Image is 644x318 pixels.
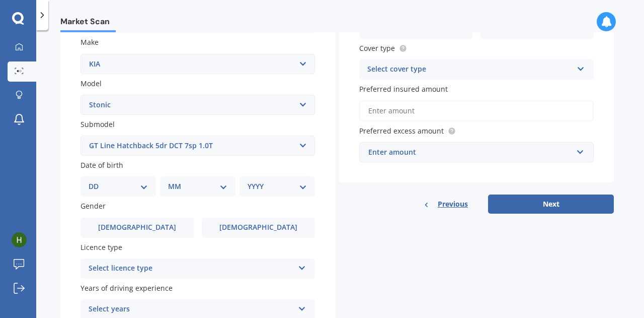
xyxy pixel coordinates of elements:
span: Submodel [80,119,115,129]
span: Model [80,79,102,88]
span: Date of birth [80,160,123,170]
span: No [532,24,542,33]
span: Make [80,38,99,47]
img: ACg8ocICJqV9M1iB-Qe87rtHN5RJjvuo9KUTSWtloAsYhSRmiQs0pA=s96-c [12,232,27,247]
span: Cover type [359,43,395,53]
span: Yes [410,24,422,33]
span: Licence type [80,242,122,252]
button: Next [488,195,614,214]
span: Preferred insured amount [359,84,448,94]
span: Market Scan [60,17,116,30]
div: Select licence type [89,263,294,275]
span: Gender [80,202,106,211]
span: Preferred excess amount [359,126,444,136]
span: [DEMOGRAPHIC_DATA] [98,223,176,232]
div: Enter amount [368,147,573,158]
span: [DEMOGRAPHIC_DATA] [219,223,297,232]
span: Previous [438,197,468,212]
span: Years of driving experience [80,283,173,293]
input: Enter amount [359,100,594,121]
div: Select years [89,303,294,315]
div: Select cover type [367,63,573,76]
